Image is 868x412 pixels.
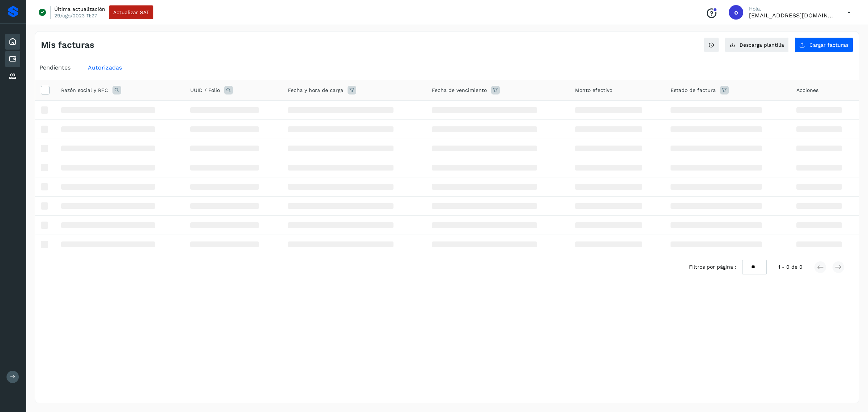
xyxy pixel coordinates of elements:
[5,68,20,84] div: Proveedores
[725,37,789,52] button: Descarga plantilla
[689,263,736,271] span: Filtros por página :
[109,5,153,19] button: Actualizar SAT
[288,87,343,94] span: Fecha y hora de carga
[41,40,94,50] h4: Mis facturas
[671,87,716,94] span: Estado de factura
[5,51,20,67] div: Cuentas por pagar
[5,34,20,50] div: Inicio
[749,6,836,12] p: Hola,
[795,37,853,52] button: Cargar facturas
[54,12,97,19] p: 29/ago/2023 11:27
[778,263,803,271] span: 1 - 0 de 0
[575,87,612,94] span: Monto efectivo
[432,87,487,94] span: Fecha de vencimiento
[809,42,848,47] span: Cargar facturas
[740,42,784,47] span: Descarga plantilla
[39,64,71,71] span: Pendientes
[190,87,220,94] span: UUID / Folio
[113,10,149,15] span: Actualizar SAT
[796,87,818,94] span: Acciones
[88,64,122,71] span: Autorizadas
[749,12,836,19] p: orlando@rfllogistics.com.mx
[61,87,108,94] span: Razón social y RFC
[54,6,105,12] p: Última actualización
